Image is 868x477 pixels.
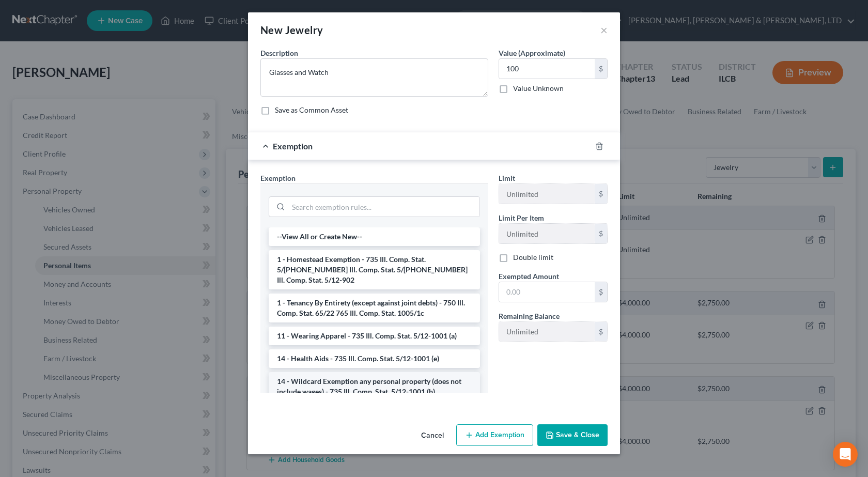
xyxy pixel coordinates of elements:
[595,322,607,342] div: $
[269,294,480,322] li: 1 - Tenancy By Entirety (except against joint debts) - 750 Ill. Comp. Stat. 65/22 765 Ill. Comp. ...
[499,59,595,79] input: 0.00
[595,282,607,302] div: $
[595,184,607,204] div: $
[269,349,480,368] li: 14 - Health Aids - 735 Ill. Comp. Stat. 5/12-1001 (e)
[260,49,298,57] span: Description
[499,282,595,302] input: 0.00
[499,184,595,204] input: --
[833,442,858,467] div: Open Intercom Messenger
[513,83,564,94] label: Value Unknown
[499,174,515,182] span: Limit
[260,23,323,37] div: New Jewelry
[273,141,313,151] span: Exemption
[269,227,480,246] li: --View All or Create New--
[288,197,479,217] input: Search exemption rules...
[600,24,608,36] button: ×
[413,425,452,446] button: Cancel
[275,105,348,115] label: Save as Common Asset
[499,224,595,243] input: --
[499,311,560,321] label: Remaining Balance
[260,174,296,182] span: Exemption
[269,250,480,289] li: 1 - Homestead Exemption - 735 Ill. Comp. Stat. 5/[PHONE_NUMBER] Ill. Comp. Stat. 5/[PHONE_NUMBER]...
[499,322,595,342] input: --
[456,424,533,446] button: Add Exemption
[499,272,559,281] span: Exempted Amount
[595,224,607,243] div: $
[537,424,608,446] button: Save & Close
[595,59,607,79] div: $
[499,48,565,58] label: Value (Approximate)
[269,327,480,345] li: 11 - Wearing Apparel - 735 Ill. Comp. Stat. 5/12-1001 (a)
[269,372,480,401] li: 14 - Wildcard Exemption any personal property (does not include wages) - 735 Ill. Comp. Stat. 5/1...
[499,212,544,223] label: Limit Per Item
[513,252,553,263] label: Double limit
